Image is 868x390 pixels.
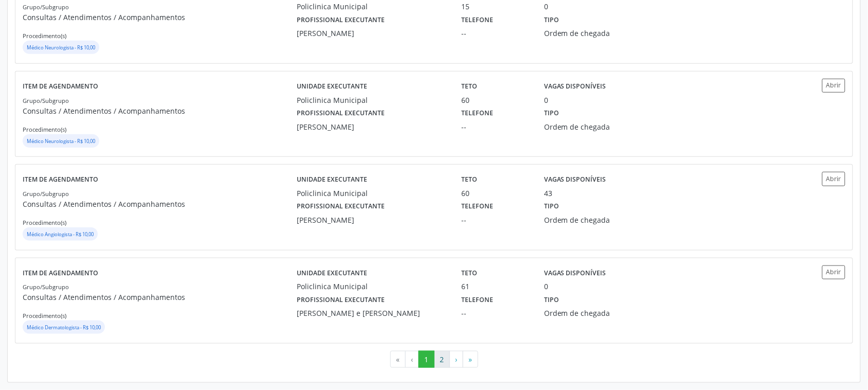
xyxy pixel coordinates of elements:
button: Abrir [822,265,845,279]
label: Unidade executante [297,79,367,95]
div: 15 [462,1,530,12]
small: Grupo/Subgrupo [23,3,69,11]
label: Item de agendamento [23,172,98,188]
div: 61 [462,281,530,292]
label: Telefone [462,12,494,28]
div: 60 [462,95,530,105]
ul: Pagination [15,351,853,368]
label: Profissional executante [297,105,385,121]
small: Médico Neurologista - R$ 10,00 [27,138,95,145]
label: Teto [462,265,478,281]
div: -- [462,121,530,132]
div: Ordem de chegada [544,28,653,39]
label: Item de agendamento [23,265,98,281]
div: [PERSON_NAME] [297,28,447,39]
div: 0 [544,281,548,292]
label: Telefone [462,199,494,215]
p: Consultas / Atendimentos / Acompanhamentos [23,105,297,116]
label: Item de agendamento [23,79,98,95]
div: 0 [544,1,548,12]
div: [PERSON_NAME] e [PERSON_NAME] [297,308,447,318]
p: Consultas / Atendimentos / Acompanhamentos [23,199,297,209]
button: Abrir [822,79,845,93]
button: Go to page 2 [434,351,450,368]
label: Teto [462,79,478,95]
div: -- [462,215,530,225]
div: Policlinica Municipal [297,1,447,12]
div: -- [462,28,530,39]
small: Procedimento(s) [23,219,66,226]
label: Vagas disponíveis [544,79,606,95]
label: Profissional executante [297,292,385,308]
div: [PERSON_NAME] [297,215,447,225]
p: Consultas / Atendimentos / Acompanhamentos [23,292,297,303]
small: Grupo/Subgrupo [23,283,69,291]
small: Procedimento(s) [23,312,66,320]
label: Vagas disponíveis [544,172,606,188]
div: -- [462,308,530,318]
div: Ordem de chegada [544,215,653,225]
button: Go to page 1 [419,351,435,368]
label: Teto [462,172,478,188]
label: Tipo [544,292,559,308]
small: Médico Dermatologista - R$ 10,00 [27,324,101,331]
div: [PERSON_NAME] [297,121,447,132]
button: Go to next page [449,351,463,368]
div: 0 [544,95,548,105]
small: Procedimento(s) [23,32,66,40]
label: Profissional executante [297,199,385,215]
div: Policlinica Municipal [297,95,447,105]
small: Médico Neurologista - R$ 10,00 [27,44,95,51]
small: Grupo/Subgrupo [23,97,69,104]
label: Unidade executante [297,172,367,188]
div: 43 [544,188,552,199]
label: Telefone [462,292,494,308]
small: Procedimento(s) [23,126,66,133]
div: Ordem de chegada [544,308,653,318]
div: Policlinica Municipal [297,281,447,292]
label: Unidade executante [297,265,367,281]
label: Telefone [462,105,494,121]
p: Consultas / Atendimentos / Acompanhamentos [23,12,297,23]
div: 60 [462,188,530,199]
button: Go to last page [463,351,478,368]
small: Grupo/Subgrupo [23,190,69,198]
label: Tipo [544,105,559,121]
div: Ordem de chegada [544,121,653,132]
button: Abrir [822,172,845,186]
small: Médico Angiologista - R$ 10,00 [27,231,94,238]
div: Policlinica Municipal [297,188,447,199]
label: Tipo [544,12,559,28]
label: Profissional executante [297,12,385,28]
label: Tipo [544,199,559,215]
label: Vagas disponíveis [544,265,606,281]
